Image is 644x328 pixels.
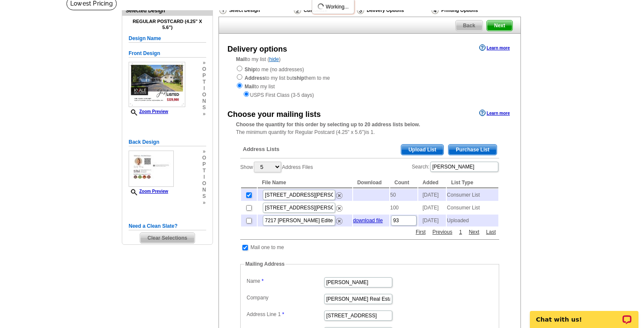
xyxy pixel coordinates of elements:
strong: Address [244,75,265,81]
span: o [202,155,206,161]
td: 50 [390,189,417,201]
div: Selected Design [122,6,213,15]
select: ShowAddress Files [254,162,281,172]
span: p [202,73,206,79]
h4: Regular Postcard (4.25" x 5.6") [129,19,206,30]
span: » [202,111,206,117]
span: t [202,79,206,85]
div: Delivery options [227,44,287,55]
img: Delivery Options [357,6,364,14]
strong: Mail [244,84,254,90]
a: Learn more [479,110,510,116]
img: Customize [294,6,301,14]
th: Count [390,177,417,188]
span: Address Lists [243,145,279,153]
strong: Mail [236,56,246,62]
strong: Ship [244,67,256,73]
img: Printing Options & Summary [431,6,439,14]
span: Purchase List [448,145,497,155]
a: hide [269,56,279,62]
td: Consumer List [447,202,498,214]
strong: ship [294,75,305,81]
div: to my list ( ) [219,55,520,99]
legend: Mailing Address [244,260,285,268]
a: download file [353,218,383,224]
strong: Choose the quantity for this order by selecting up to 20 address lists below. [236,122,420,128]
th: Download [353,177,389,188]
span: s [202,193,206,200]
span: Clear Selections [140,233,194,243]
label: Name [247,277,323,285]
a: First [414,228,428,236]
th: Added [418,177,446,188]
td: Mail one to me [250,243,285,252]
a: Back [455,20,483,31]
a: Remove this list [336,216,342,222]
span: Back [456,20,483,31]
img: delete.png [336,218,342,224]
a: Learn more [479,44,510,51]
span: » [202,60,206,66]
span: o [202,180,206,187]
td: Consumer List [447,189,498,201]
td: [DATE] [418,202,446,214]
span: t [202,168,206,174]
div: Printing Options [431,6,506,15]
th: List Type [447,177,498,188]
td: [DATE] [418,215,446,226]
img: delete.png [336,205,342,212]
span: o [202,66,206,73]
a: Next [467,228,482,236]
span: s [202,104,206,111]
a: Zoom Preview [129,109,168,114]
img: small-thumb.jpg [129,151,174,187]
span: o [202,92,206,98]
span: n [202,98,206,104]
div: Customize [293,6,356,15]
td: 100 [390,202,417,214]
span: » [202,200,206,206]
div: to me (no addresses) to my list but them to me to my list [236,65,503,99]
span: i [202,85,206,92]
img: delete.png [336,192,342,199]
span: i [202,174,206,180]
div: Select Design [218,6,293,17]
label: Address Line 1 [247,311,323,318]
div: Choose your mailing lists [227,109,321,120]
input: Search: [430,162,498,172]
a: Remove this list [336,191,342,197]
h5: Design Name [129,35,206,43]
label: Show Address Files [240,161,313,173]
div: USPS First Class (3-5 days) [236,90,503,99]
div: The minimum quantity for Regular Postcard (4.25" x 5.6")is 1. [219,121,520,136]
h5: Front Design [129,49,206,58]
a: Last [484,228,498,236]
th: File Name [258,177,352,188]
span: n [202,187,206,193]
span: Next [487,20,512,31]
span: Upload List [401,145,443,155]
a: Previous [430,228,454,236]
h5: Back Design [129,138,206,146]
a: 1 [457,228,464,236]
img: Select Design [219,6,227,14]
h5: Need a Clean Slate? [129,222,206,230]
img: loading... [317,3,324,10]
img: small-thumb.jpg [129,62,185,107]
span: p [202,161,206,168]
td: [DATE] [418,189,446,201]
td: Uploaded [447,215,498,226]
label: Search: [412,161,499,173]
a: Remove this list [336,203,342,209]
label: Company [247,294,323,302]
iframe: LiveChat chat widget [524,301,644,328]
span: » [202,148,206,155]
a: Zoom Preview [129,189,168,194]
div: Delivery Options [356,6,431,17]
